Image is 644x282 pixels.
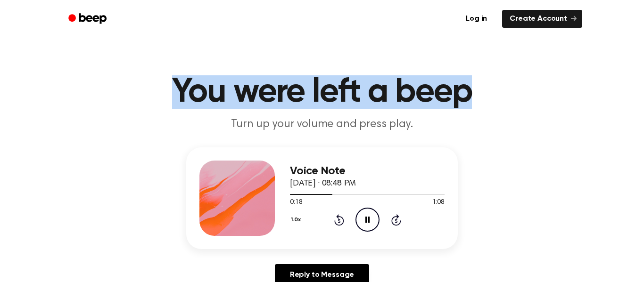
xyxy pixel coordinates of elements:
[502,10,582,28] a: Create Account
[81,75,563,109] h1: You were left a beep
[290,165,445,177] h3: Voice Note
[290,212,304,228] button: 1.0x
[290,198,302,208] span: 0:18
[456,8,496,30] a: Log in
[62,10,115,28] a: Beep
[141,117,503,132] p: Turn up your volume and press play.
[290,179,356,188] span: [DATE] · 08:48 PM
[432,198,445,208] span: 1:08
